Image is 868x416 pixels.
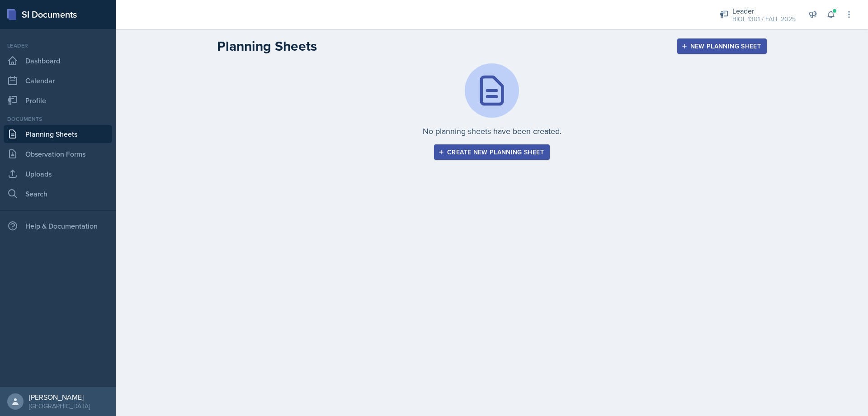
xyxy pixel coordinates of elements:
button: Create new planning sheet [434,144,550,160]
a: Profile [4,91,112,110]
a: Dashboard [4,52,112,70]
div: New Planning Sheet [683,43,761,50]
p: No planning sheets have been created. [423,125,561,137]
a: Planning Sheets [4,125,112,143]
a: Calendar [4,72,112,90]
div: Documents [4,115,112,123]
a: Observation Forms [4,145,112,163]
h2: Planning Sheets [217,38,317,54]
div: Leader [732,5,796,16]
div: [PERSON_NAME] [29,392,90,402]
div: [GEOGRAPHIC_DATA] [29,402,90,411]
a: Search [4,185,112,203]
button: New Planning Sheet [677,38,767,54]
a: Uploads [4,165,112,183]
div: Help & Documentation [4,217,112,235]
div: BIOL 1301 / FALL 2025 [732,14,796,24]
div: Leader [4,42,112,50]
div: Create new planning sheet [440,148,544,156]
